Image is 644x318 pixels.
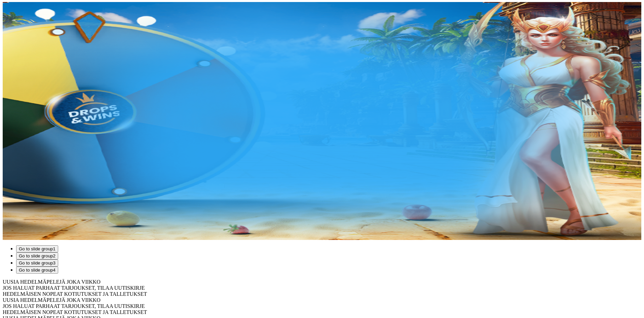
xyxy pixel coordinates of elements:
span: JOS HALUAT PARHAAT TARJOUKSET, TILAA UUTISKIRJE [3,303,145,309]
span: JOS HALUAT PARHAAT TARJOUKSET, TILAA UUTISKIRJE [3,285,145,291]
span: HEDELMÄISEN NOPEAT KOTIUTUKSET JA TALLETUKSET [3,291,147,297]
span: UUSIA HEDELMÄPELEJÄ JOKA VIIKKO [3,279,101,285]
button: Go to slide group1 [16,245,58,252]
span: Go to slide group 3 [19,260,55,266]
span: HEDELMÄISEN NOPEAT KOTIUTUKSET JA TALLETUKSET [3,309,147,315]
span: Go to slide group 4 [19,268,55,273]
button: Go to slide group3 [16,259,58,267]
button: Go to slide group4 [16,267,58,274]
span: Go to slide group 2 [19,253,55,258]
span: UUSIA HEDELMÄPELEJÄ JOKA VIIKKO [3,297,101,303]
span: Go to slide group 1 [19,246,55,251]
button: Go to slide group2 [16,252,58,259]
